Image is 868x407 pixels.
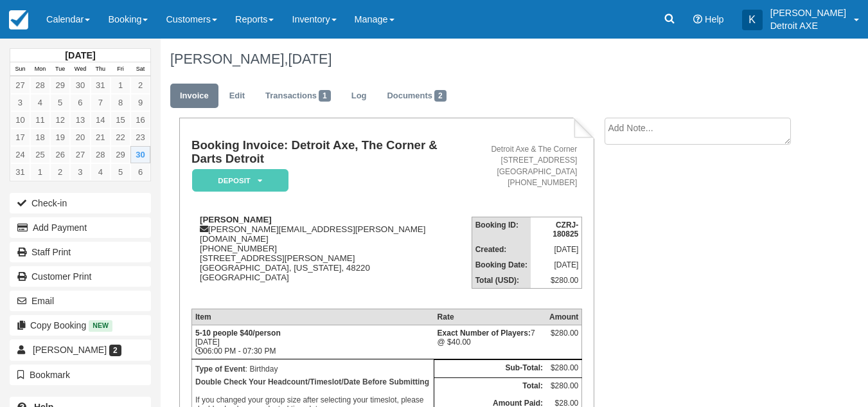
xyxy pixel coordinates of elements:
a: 27 [70,146,90,163]
span: New [89,320,112,331]
a: 6 [70,94,90,111]
span: 1 [319,90,331,102]
td: 7 @ $40.00 [434,325,546,359]
th: Item [191,309,434,325]
a: 30 [70,77,90,94]
button: Check-in [10,193,151,213]
a: 13 [70,111,90,129]
div: K [742,10,763,30]
th: Fri [111,62,130,77]
p: Detroit AXE [770,19,846,32]
address: Detroit Axe & The Corner [STREET_ADDRESS] [GEOGRAPHIC_DATA] [PHONE_NUMBER] [477,144,578,188]
a: 23 [130,129,150,146]
span: [DATE] [288,51,332,67]
h1: Booking Invoice: Detroit Axe, The Corner & Darts Detroit [191,139,472,165]
th: Booking Date: [472,257,531,273]
h1: [PERSON_NAME], [170,51,802,67]
a: Transactions1 [256,84,341,109]
th: Amount [546,309,582,325]
a: Documents2 [377,84,456,109]
a: 10 [10,111,30,129]
a: 28 [91,146,111,163]
th: Sub-Total: [434,360,546,378]
th: Sun [10,62,30,77]
b: Double Check Your Headcount/Timeslot/Date Before Submitting [195,377,429,386]
a: 4 [91,163,111,181]
a: 6 [130,163,150,181]
a: 3 [70,163,90,181]
a: 18 [30,129,50,146]
td: $280.00 [546,360,582,378]
a: 25 [30,146,50,163]
a: 12 [50,111,70,129]
th: Sat [130,62,150,77]
strong: CZRJ-180825 [553,221,578,239]
a: Staff Print [10,242,151,262]
th: Booking ID: [472,217,531,242]
a: 1 [30,163,50,181]
strong: Exact Number of Players [438,329,531,338]
a: 3 [10,94,30,111]
a: 7 [91,94,111,111]
a: Log [342,84,376,109]
a: 26 [50,146,70,163]
button: Copy Booking New [10,315,151,336]
span: 2 [109,345,121,356]
button: Bookmark [10,365,151,385]
span: 2 [434,90,447,102]
th: Created: [472,242,531,257]
a: 21 [91,129,111,146]
th: Rate [434,309,546,325]
span: [PERSON_NAME] [33,345,107,355]
strong: [PERSON_NAME] [200,215,272,224]
a: Invoice [170,84,218,109]
span: Help [705,14,724,24]
a: Customer Print [10,266,151,287]
th: Wed [70,62,90,77]
a: Deposit [191,168,284,192]
th: Tue [50,62,70,77]
a: 9 [130,94,150,111]
div: [PERSON_NAME][EMAIL_ADDRESS][PERSON_NAME][DOMAIN_NAME] [PHONE_NUMBER] [STREET_ADDRESS][PERSON_NAM... [191,215,472,298]
i: Help [693,15,702,24]
a: 8 [111,94,130,111]
a: 17 [10,129,30,146]
p: : Birthday [195,363,430,375]
button: Add Payment [10,217,151,238]
a: 29 [50,77,70,94]
a: 27 [10,77,30,94]
button: Email [10,291,151,311]
a: 31 [10,163,30,181]
a: 14 [91,111,111,129]
strong: 5-10 people $40/person [195,329,281,338]
a: 19 [50,129,70,146]
a: 24 [10,146,30,163]
a: 22 [111,129,130,146]
a: 30 [130,146,150,163]
strong: Type of Event [195,365,245,374]
a: [PERSON_NAME] 2 [10,339,151,360]
td: [DATE] [531,257,582,273]
a: 11 [30,111,50,129]
a: 5 [111,163,130,181]
a: 4 [30,94,50,111]
a: Edit [220,84,254,109]
th: Thu [91,62,111,77]
th: Mon [30,62,50,77]
th: Total: [434,378,546,395]
a: 5 [50,94,70,111]
a: 31 [91,77,111,94]
a: 20 [70,129,90,146]
a: 16 [130,111,150,129]
a: 2 [50,163,70,181]
div: $280.00 [549,329,578,348]
a: 28 [30,77,50,94]
img: checkfront-main-nav-mini-logo.png [9,10,28,30]
a: 2 [130,77,150,94]
td: $280.00 [546,378,582,395]
td: [DATE] [531,242,582,257]
strong: [DATE] [65,50,95,60]
th: Total (USD): [472,273,531,289]
td: $280.00 [531,273,582,289]
td: [DATE] 06:00 PM - 07:30 PM [191,325,434,359]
